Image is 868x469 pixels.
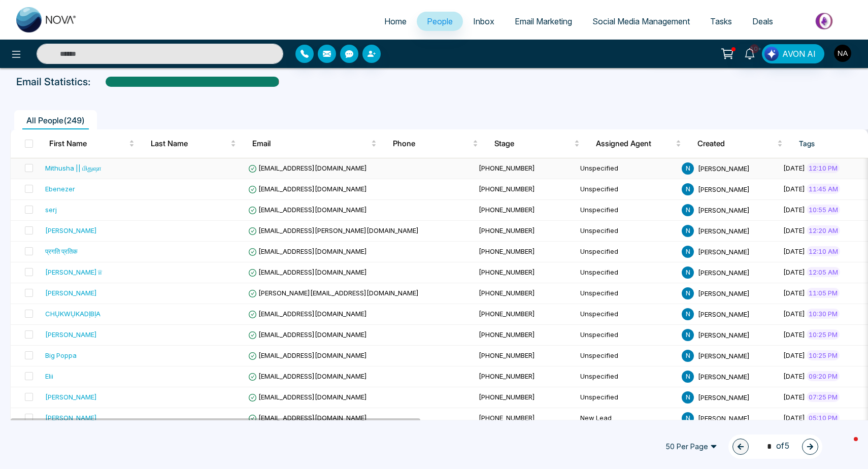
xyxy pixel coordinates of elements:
span: 10:25 PM [807,350,840,360]
span: N [682,183,694,195]
td: Unspecified [576,262,678,283]
span: People [427,16,453,26]
div: serj [45,205,57,215]
td: Unspecified [576,346,678,366]
span: 12:10 AM [807,246,840,256]
span: [PERSON_NAME] [698,414,750,422]
img: Nova CRM Logo [16,7,77,32]
span: 10:25 PM [807,329,840,340]
span: [PHONE_NUMBER] [479,414,535,422]
span: Home [384,16,407,26]
img: Lead Flow [764,47,779,61]
td: Unspecified [576,242,678,262]
a: Tasks [700,12,742,31]
td: Unspecified [576,325,678,346]
span: Phone [393,138,471,150]
span: N [682,266,694,279]
img: Market-place.gif [788,10,862,32]
iframe: Intercom live chat [833,434,858,459]
td: Unspecified [576,200,678,221]
span: [DATE] [783,185,805,193]
span: [PHONE_NUMBER] [479,185,535,193]
span: N [682,308,694,320]
td: Unspecified [576,283,678,304]
span: [DATE] [783,393,805,401]
span: N [682,225,694,237]
span: [EMAIL_ADDRESS][PERSON_NAME][DOMAIN_NAME] [248,226,419,234]
td: Unspecified [576,366,678,387]
span: [PERSON_NAME] [698,247,750,255]
div: [PERSON_NAME] [45,288,97,298]
td: Unspecified [576,387,678,408]
span: Inbox [473,16,494,26]
div: Big Poppa [45,350,77,360]
span: [DATE] [783,330,805,339]
span: [DATE] [783,289,805,297]
span: [EMAIL_ADDRESS][DOMAIN_NAME] [248,330,367,339]
a: 10+ [738,44,762,62]
a: Email Marketing [505,12,582,31]
span: 07:25 PM [807,392,840,402]
td: Unspecified [576,179,678,200]
span: [DATE] [783,226,805,234]
th: Email [244,129,385,158]
span: [PERSON_NAME] [698,226,750,234]
span: [PERSON_NAME] [698,164,750,172]
span: [EMAIL_ADDRESS][DOMAIN_NAME] [248,310,367,318]
span: [PHONE_NUMBER] [479,226,535,234]
span: [PERSON_NAME] [698,185,750,193]
span: [EMAIL_ADDRESS][DOMAIN_NAME] [248,247,367,255]
span: [PERSON_NAME][EMAIL_ADDRESS][DOMAIN_NAME] [248,289,419,297]
span: [PERSON_NAME] [698,310,750,318]
th: Assigned Agent [588,129,689,158]
span: Email Marketing [515,16,572,26]
span: Last Name [151,138,228,150]
span: 50 Per Page [658,439,724,455]
span: [PHONE_NUMBER] [479,268,535,276]
span: [PHONE_NUMBER] [479,206,535,214]
th: Created [689,129,791,158]
span: Tasks [710,16,732,26]
td: Unspecified [576,221,678,242]
span: 05:10 PM [807,413,840,423]
span: [DATE] [783,268,805,276]
span: 11:45 AM [807,184,840,194]
span: 10:30 PM [807,309,840,319]
td: New Lead [576,408,678,429]
span: Email [252,138,369,150]
span: [DATE] [783,414,805,422]
span: [EMAIL_ADDRESS][DOMAIN_NAME] [248,393,367,401]
span: [DATE] [783,372,805,380]
span: N [682,391,694,404]
span: [DATE] [783,310,805,318]
span: [PHONE_NUMBER] [479,164,535,172]
span: [EMAIL_ADDRESS][DOMAIN_NAME] [248,351,367,359]
div: [PERSON_NAME] [45,392,97,402]
th: Last Name [143,129,244,158]
span: N [682,287,694,299]
span: [DATE] [783,247,805,255]
span: Created [697,138,775,150]
span: [PERSON_NAME] [698,351,750,359]
span: N [682,350,694,362]
span: N [682,329,694,341]
td: Unspecified [576,304,678,325]
span: [PERSON_NAME] [698,289,750,297]
span: 12:05 AM [807,267,840,277]
span: 12:20 AM [807,225,840,236]
span: [DATE] [783,206,805,214]
span: [PHONE_NUMBER] [479,330,535,339]
span: [EMAIL_ADDRESS][DOMAIN_NAME] [248,414,367,422]
span: Assigned Agent [596,138,674,150]
span: AVON AI [782,48,816,60]
span: [PERSON_NAME] [698,372,750,380]
td: Unspecified [576,158,678,179]
span: Deals [752,16,773,26]
span: Stage [494,138,572,150]
span: [PHONE_NUMBER] [479,310,535,318]
span: [DATE] [783,351,805,359]
a: Inbox [463,12,505,31]
span: 12:10 PM [807,163,840,173]
a: People [417,12,463,31]
span: [PHONE_NUMBER] [479,393,535,401]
